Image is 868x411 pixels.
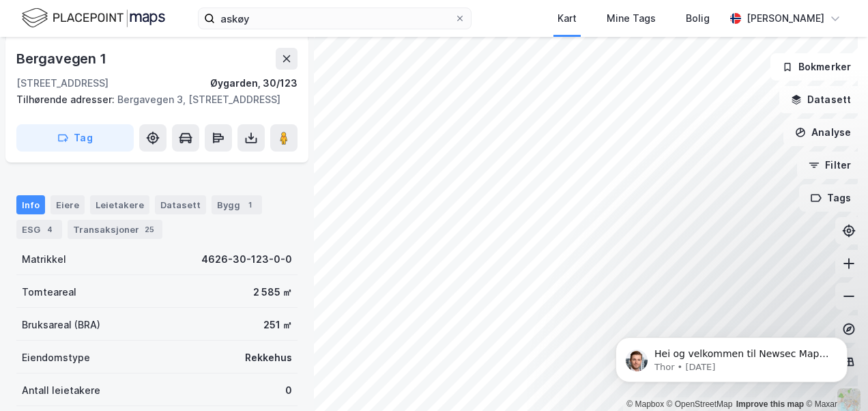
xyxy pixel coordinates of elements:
div: Bergavegen 1 [16,48,109,70]
div: Transaksjoner [68,220,162,239]
button: Tags [799,184,863,212]
div: Antall leietakere [22,382,100,399]
button: Tag [16,124,134,152]
div: 25 [142,223,157,236]
div: [STREET_ADDRESS] [16,75,108,91]
div: Kart [558,10,577,27]
div: Mine Tags [607,10,656,27]
img: logo.f888ab2527a4732fd821a326f86c7f29.svg [22,6,165,30]
a: Improve this map [736,399,804,409]
a: OpenStreetMap [667,399,733,409]
div: 4 [43,223,57,236]
div: Leietakere [90,195,149,214]
button: Bokmerker [770,53,863,81]
button: Datasett [779,86,863,113]
a: Mapbox [626,399,664,409]
div: 0 [285,382,292,399]
div: 2 585 ㎡ [253,284,292,300]
span: Tilhørende adresser: [16,94,117,105]
div: Tomteareal [22,284,76,300]
div: [PERSON_NAME] [747,10,824,27]
iframe: Intercom notifications message [595,309,868,404]
div: 251 ㎡ [263,317,292,333]
div: Datasett [155,195,206,214]
div: 1 [243,198,257,212]
div: Matrikkel [22,251,66,268]
div: Bygg [212,195,262,214]
div: Bergavegen 3, [STREET_ADDRESS] [16,91,287,108]
div: Rekkehus [245,350,292,366]
div: Eiere [50,195,85,214]
button: Filter [797,152,863,179]
div: Bruksareal (BRA) [22,317,100,333]
div: Øygarden, 30/123 [210,75,298,91]
div: 4626-30-123-0-0 [201,251,292,268]
div: Bolig [686,10,710,27]
div: Info [16,195,45,214]
div: Eiendomstype [22,350,90,366]
div: ESG [16,220,62,239]
input: Søk på adresse, matrikkel, gårdeiere, leietakere eller personer [215,8,454,29]
button: Analyse [783,119,863,146]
